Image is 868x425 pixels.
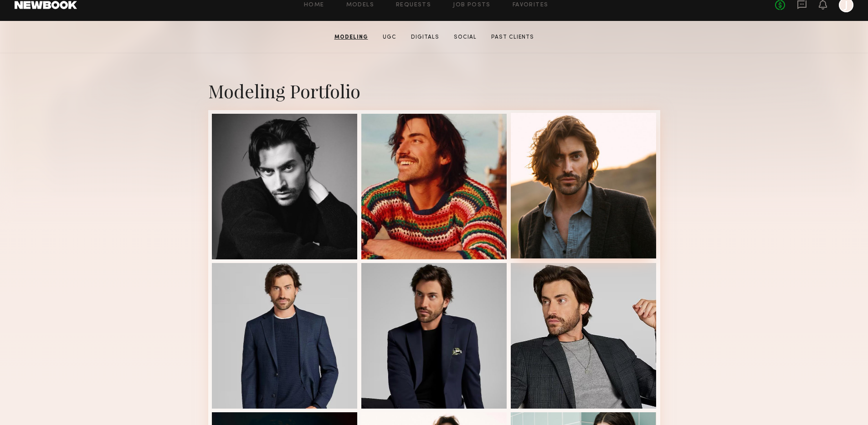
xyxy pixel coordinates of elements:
[379,33,400,41] a: UGC
[513,2,549,8] a: Favorites
[304,2,324,8] a: Home
[488,33,538,41] a: Past Clients
[450,33,480,41] a: Social
[407,33,443,41] a: Digitals
[396,2,431,8] a: Requests
[208,79,660,103] div: Modeling Portfolio
[453,2,491,8] a: Job Posts
[331,33,372,41] a: Modeling
[346,2,374,8] a: Models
